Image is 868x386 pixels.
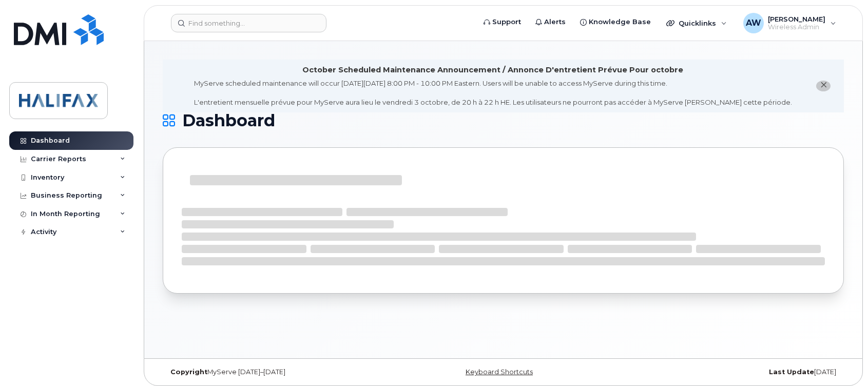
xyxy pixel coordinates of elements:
strong: Copyright [170,368,207,376]
strong: Last Update [769,368,814,376]
div: MyServe scheduled maintenance will occur [DATE][DATE] 8:00 PM - 10:00 PM Eastern. Users will be u... [194,79,792,107]
div: [DATE] [617,368,844,376]
a: Keyboard Shortcuts [466,368,533,376]
div: October Scheduled Maintenance Announcement / Annonce D'entretient Prévue Pour octobre [302,65,683,75]
button: close notification [816,81,831,91]
span: Dashboard [182,113,275,128]
div: MyServe [DATE]–[DATE] [163,368,390,376]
